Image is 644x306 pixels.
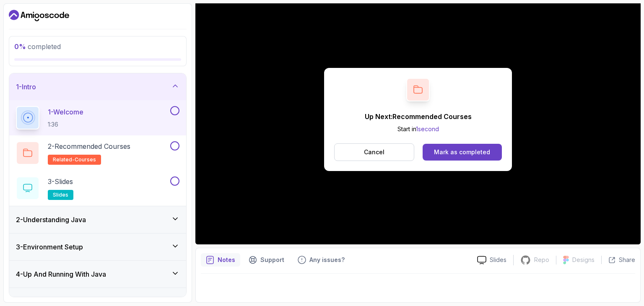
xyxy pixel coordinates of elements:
div: Mark as completed [434,148,490,156]
p: 1:36 [48,120,83,129]
span: related-courses [53,156,96,163]
a: Dashboard [9,9,69,22]
p: Repo [534,256,549,264]
span: completed [14,42,61,51]
button: Support button [244,253,289,267]
button: Mark as completed [423,144,502,161]
p: Support [260,256,284,264]
button: Feedback button [293,253,350,267]
p: 2 - Recommended Courses [48,141,130,151]
p: Slides [490,256,506,264]
button: 2-Understanding Java [9,206,186,233]
p: 3 - Slides [48,176,73,187]
button: Cancel [334,143,414,161]
h3: 4 - Up And Running With Java [16,269,106,279]
button: 1-Intro [9,73,186,100]
p: Cancel [364,148,384,156]
h3: 1 - Intro [16,82,36,92]
p: Share [619,256,635,264]
h3: 2 - Understanding Java [16,215,86,225]
p: Notes [218,256,235,264]
button: 2-Recommended Coursesrelated-courses [16,141,179,165]
p: 1 - Welcome [48,107,83,117]
button: 1-Welcome1:36 [16,106,179,130]
span: 0 % [14,42,26,51]
a: Slides [470,256,513,265]
p: Up Next: Recommended Courses [365,112,472,122]
span: slides [53,192,68,198]
button: 3-Environment Setup [9,233,186,260]
p: Any issues? [309,256,345,264]
span: 1 second [416,125,439,132]
p: Designs [572,256,595,264]
h3: 3 - Environment Setup [16,242,83,252]
button: notes button [201,253,240,267]
button: 4-Up And Running With Java [9,261,186,288]
p: Start in [365,125,472,133]
button: Share [601,256,635,264]
button: 3-Slidesslides [16,176,179,200]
